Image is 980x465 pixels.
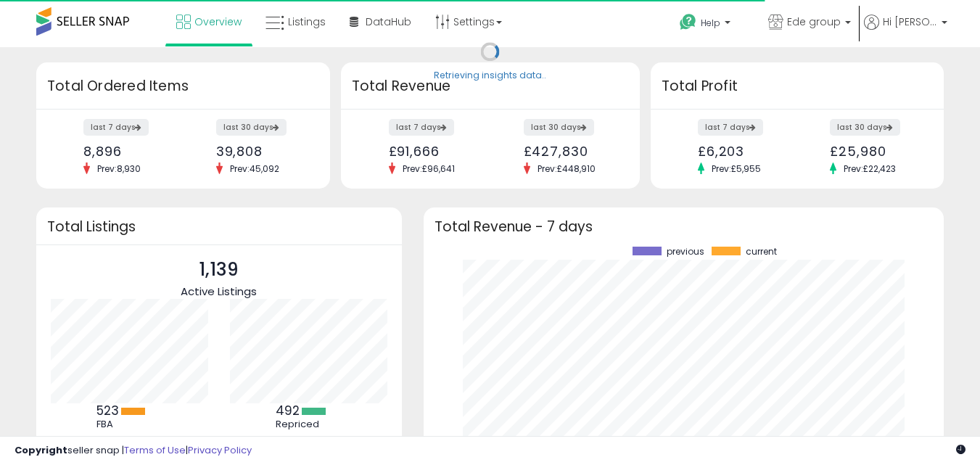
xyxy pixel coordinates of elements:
[223,162,287,175] span: Prev: 45,092
[124,443,186,457] a: Terms of Use
[216,144,305,159] div: 39,808
[15,444,252,458] div: seller snap | |
[668,2,755,47] a: Help
[352,76,629,96] h3: Total Revenue
[96,402,119,419] b: 523
[667,247,704,257] span: previous
[830,119,900,136] label: last 30 days
[276,419,341,430] div: Repriced
[15,443,67,457] strong: Copyright
[524,144,614,159] div: £427,830
[83,144,172,159] div: 8,896
[389,119,454,136] label: last 7 days
[836,162,903,175] span: Prev: £22,423
[47,221,391,232] h3: Total Listings
[830,144,918,159] div: £25,980
[216,119,287,136] label: last 30 days
[288,15,326,29] span: Listings
[83,119,149,136] label: last 7 days
[181,256,257,284] p: 1,139
[389,144,479,159] div: £91,666
[698,144,786,159] div: £6,203
[679,13,697,31] i: Get Help
[276,402,300,419] b: 492
[662,76,934,96] h3: Total Profit
[276,432,300,450] b: 647
[181,284,257,299] span: Active Listings
[194,15,242,29] span: Overview
[864,15,947,47] a: Hi [PERSON_NAME]
[47,76,319,96] h3: Total Ordered Items
[883,15,937,29] span: Hi [PERSON_NAME]
[530,162,603,175] span: Prev: £448,910
[704,162,768,175] span: Prev: £5,955
[96,432,116,450] b: 616
[395,162,462,175] span: Prev: £96,641
[701,17,720,29] span: Help
[90,162,148,175] span: Prev: 8,930
[698,119,763,136] label: last 7 days
[188,443,252,457] a: Privacy Policy
[787,15,841,29] span: Ede group
[366,15,411,29] span: DataHub
[746,247,777,257] span: current
[524,119,594,136] label: last 30 days
[434,70,546,83] div: Retrieving insights data..
[435,221,933,232] h3: Total Revenue - 7 days
[96,419,162,430] div: FBA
